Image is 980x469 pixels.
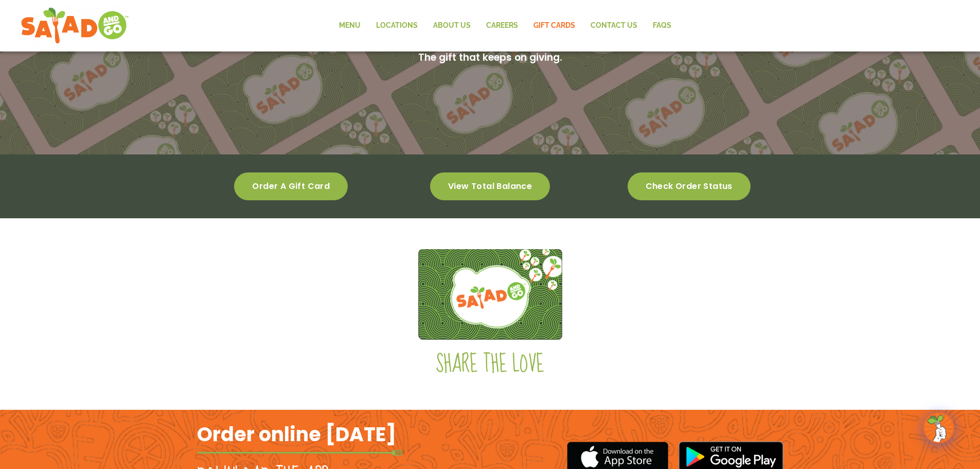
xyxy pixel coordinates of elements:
span: Order a gift card [252,183,330,190]
a: FAQs [645,14,679,38]
a: About Us [425,14,478,38]
img: fork [197,450,403,456]
span: Check order status [646,183,733,190]
a: View total balance [430,172,550,200]
a: GIFT CARDS [526,14,583,38]
a: Check order status [628,172,751,200]
nav: Menu [331,14,679,38]
a: Contact Us [583,14,645,38]
a: Careers [478,14,526,38]
h2: Order online [DATE] [197,422,396,447]
h2: Share the love [197,350,783,379]
h2: The gift that keeps on giving. [418,50,562,65]
a: Order a gift card [234,172,348,200]
span: View total balance [448,183,532,190]
img: new-SAG-logo-768×292 [21,5,129,46]
a: Locations [368,14,425,38]
a: Menu [331,14,368,38]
